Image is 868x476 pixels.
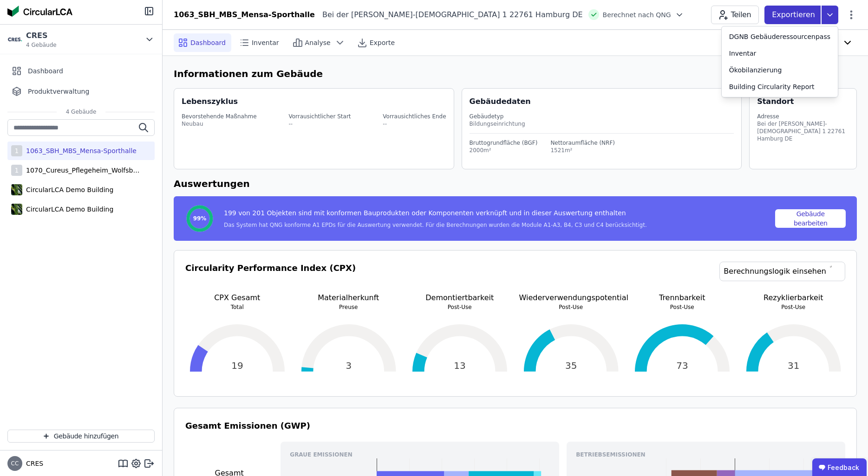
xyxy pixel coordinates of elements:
img: Concular [7,6,72,17]
p: Preuse [297,303,401,311]
h6: Auswertungen [174,177,857,191]
img: CircularLCA Demo Building [11,202,22,217]
div: CircularLCA Demo Building [22,205,113,214]
p: Post-Use [630,303,734,311]
p: Post-Use [742,303,846,311]
div: Bildungseinrichtung [470,120,734,128]
button: Teilen [711,6,759,24]
p: Total [185,303,289,311]
span: Dashboard [28,66,63,76]
span: Produktverwaltung [28,87,89,96]
span: 99% [193,215,207,222]
div: -- [288,120,351,128]
h3: Graue Emissionen [290,451,550,458]
a: Berechnungslogik einsehen [719,262,845,281]
span: CRES [22,459,43,468]
p: Post-Use [519,303,623,311]
div: 1 [11,145,22,156]
button: Gebäude hinzufügen [7,430,155,443]
div: CircularLCA Demo Building [22,185,113,194]
span: CC [11,461,19,466]
div: Lebenszyklus [182,96,238,107]
div: Vorrausichtlicher Start [288,113,351,120]
h3: Circularity Performance Index (CPX) [185,262,356,292]
div: CRES [26,30,57,41]
p: CPX Gesamt [185,292,289,303]
span: 4 Gebäude [26,41,57,49]
h6: Informationen zum Gebäude [174,67,857,81]
div: Adresse [757,113,849,120]
p: Materialherkunft [297,292,401,303]
div: 1063_SBH_MBS_Mensa-Sporthalle [174,9,315,20]
img: CRES [7,32,22,47]
p: Exportieren [772,9,817,20]
div: 1521m² [550,147,615,154]
p: Rezyklierbarkeit [742,292,846,303]
div: Inventar [729,49,757,58]
div: Building Circularity Report [729,82,815,91]
p: Post-Use [408,303,512,311]
p: Wiederverwendungspotential [519,292,623,303]
div: Ökobilanzierung [729,65,782,75]
div: 1063_SBH_MBS_Mensa-Sporthalle [22,146,137,155]
div: 1070_Cureus_Pflegeheim_Wolfsbüttel [22,166,143,175]
div: Das System hat QNG konforme A1 EPDs für die Auswertung verwendet. Für die Berechnungen wurden die... [224,221,647,229]
div: DGNB Gebäuderessourcenpass [729,32,830,41]
div: Bruttogrundfläche (BGF) [470,139,538,147]
div: Gebäudedaten [470,96,742,107]
div: Neubau [182,120,257,128]
div: -- [383,120,446,128]
span: Analyse [305,38,331,47]
div: Gebäudetyp [470,113,734,120]
span: 4 Gebäude [57,108,106,116]
span: Berechnet nach QNG [603,10,671,19]
p: Trennbarkeit [630,292,734,303]
span: Exporte [370,38,395,47]
div: Nettoraumfläche (NRF) [550,139,615,147]
div: 199 von 201 Objekten sind mit konformen Bauprodukten oder Komponenten verknüpft und in dieser Aus... [224,208,647,221]
span: Dashboard [190,38,226,47]
h3: Gesamt Emissionen (GWP) [185,419,845,432]
div: Standort [757,96,794,107]
div: Bevorstehende Maßnahme [182,113,257,120]
div: Vorrausichtliches Ende [383,113,446,120]
button: Gebäude bearbeiten [775,209,846,228]
p: Demontiertbarkeit [408,292,512,303]
div: Bei der [PERSON_NAME]-[DEMOGRAPHIC_DATA] 1 22761 Hamburg DE [315,9,583,20]
div: 1 [11,165,22,176]
div: 2000m² [470,147,538,154]
span: Inventar [252,38,279,47]
h3: Betriebsemissionen [576,451,836,458]
div: Bei der [PERSON_NAME]-[DEMOGRAPHIC_DATA] 1 22761 Hamburg DE [757,120,849,142]
img: CircularLCA Demo Building [11,182,22,197]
